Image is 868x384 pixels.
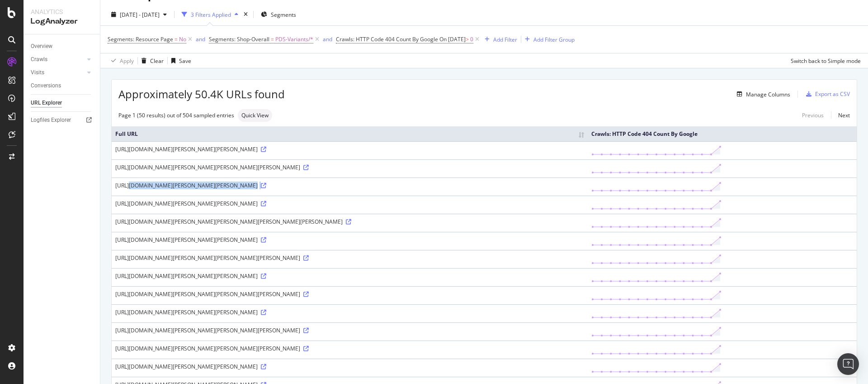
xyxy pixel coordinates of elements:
a: Visits [31,68,85,77]
div: Manage Columns [746,91,790,98]
span: = [271,35,274,43]
a: Next [831,109,850,122]
span: Approximately 50.4K URLs found [118,86,285,102]
button: Manage Columns [733,89,790,100]
div: 3 Filters Applied [191,11,231,19]
button: Add Filter Group [521,34,575,45]
span: Segments: Resource Page [108,35,173,43]
div: URL Explorer [31,98,62,108]
a: Crawls [31,55,85,64]
span: No [179,33,186,46]
div: [URL][DOMAIN_NAME][PERSON_NAME][PERSON_NAME][PERSON_NAME][PERSON_NAME] [115,218,584,226]
button: 3 Filters Applied [178,7,242,22]
div: and [196,35,205,43]
button: Segments [257,7,300,22]
th: Full URL: activate to sort column ascending [112,126,588,141]
div: [URL][DOMAIN_NAME][PERSON_NAME][PERSON_NAME][PERSON_NAME] [115,290,584,298]
div: [URL][DOMAIN_NAME][PERSON_NAME][PERSON_NAME][PERSON_NAME] [115,326,584,334]
div: Apply [120,57,134,65]
span: > [466,35,469,43]
a: Logfiles Explorer [31,115,94,125]
div: Conversions [31,81,61,91]
span: Segments: Shop-Overall [209,35,269,43]
button: Export as CSV [802,87,850,101]
div: Logfiles Explorer [31,115,71,125]
div: Crawls [31,55,47,64]
span: Crawls: HTTP Code 404 Count By Google [336,35,438,43]
div: Add Filter Group [533,36,575,43]
div: Overview [31,42,52,51]
th: Crawls: HTTP Code 404 Count By Google [588,126,857,141]
a: Overview [31,42,94,51]
div: [URL][DOMAIN_NAME][PERSON_NAME][PERSON_NAME] [115,145,584,153]
span: = [175,35,178,43]
span: PDS-Variants/* [275,33,313,46]
span: On [DATE] [439,35,466,43]
span: [DATE] - [DATE] [120,11,160,19]
button: Apply [108,53,134,68]
div: [URL][DOMAIN_NAME][PERSON_NAME][PERSON_NAME][PERSON_NAME] [115,345,584,352]
div: [URL][DOMAIN_NAME][PERSON_NAME][PERSON_NAME] [115,272,584,280]
div: Analytics [31,7,93,16]
div: [URL][DOMAIN_NAME][PERSON_NAME][PERSON_NAME][PERSON_NAME] [115,254,584,262]
button: Add Filter [481,34,517,45]
div: Save [179,57,191,65]
span: Segments [271,11,296,19]
span: 0 [470,33,473,46]
button: and [196,35,205,43]
div: Export as CSV [815,90,850,98]
div: Switch back to Simple mode [791,57,861,65]
a: Conversions [31,81,94,91]
button: and [323,35,332,43]
button: Switch back to Simple mode [787,53,861,68]
div: neutral label [238,109,272,122]
div: Page 1 (50 results) out of 504 sampled entries [118,111,234,119]
div: Add Filter [493,36,517,43]
div: [URL][DOMAIN_NAME][PERSON_NAME][PERSON_NAME] [115,182,584,189]
div: [URL][DOMAIN_NAME][PERSON_NAME][PERSON_NAME] [115,236,584,244]
div: Visits [31,68,44,77]
a: URL Explorer [31,98,94,108]
button: [DATE] - [DATE] [108,7,170,22]
div: [URL][DOMAIN_NAME][PERSON_NAME][PERSON_NAME] [115,200,584,207]
span: Quick View [241,113,269,118]
div: Clear [150,57,164,65]
div: LogAnalyzer [31,16,93,27]
div: and [323,35,332,43]
div: [URL][DOMAIN_NAME][PERSON_NAME][PERSON_NAME] [115,308,584,316]
div: Open Intercom Messenger [837,353,859,375]
div: times [242,10,250,19]
button: Clear [138,53,164,68]
div: [URL][DOMAIN_NAME][PERSON_NAME][PERSON_NAME][PERSON_NAME] [115,163,584,171]
button: Save [168,53,191,68]
div: [URL][DOMAIN_NAME][PERSON_NAME][PERSON_NAME] [115,363,584,370]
